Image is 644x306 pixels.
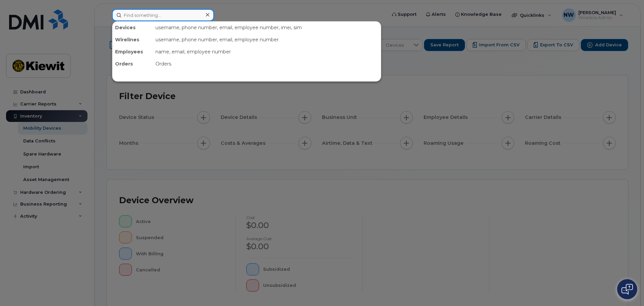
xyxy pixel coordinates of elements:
[112,21,153,34] div: Devices
[153,21,381,34] div: username, phone number, email, employee number, imei, sim
[153,46,381,58] div: name, email, employee number
[153,58,381,70] div: Orders
[112,34,153,46] div: Wirelines
[621,284,633,295] img: Open chat
[112,46,153,58] div: Employees
[153,34,381,46] div: username, phone number, email, employee number
[112,58,153,70] div: Orders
